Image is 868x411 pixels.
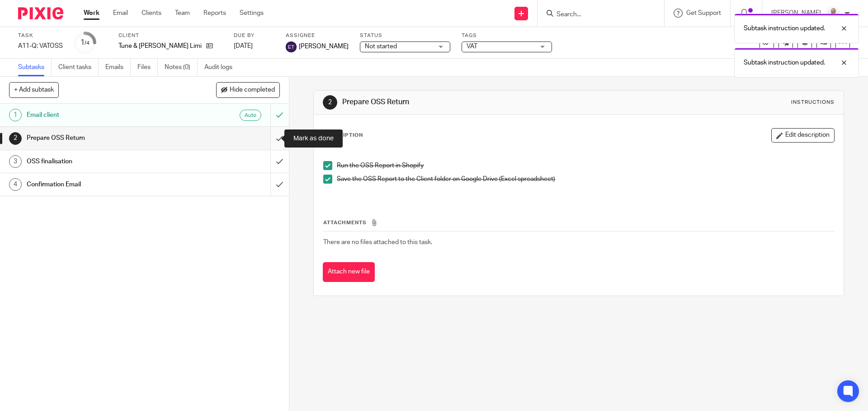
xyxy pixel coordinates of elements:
a: Subtasks [18,59,52,76]
div: 3 [9,155,22,168]
a: Client tasks [58,59,99,76]
a: Notes (0) [165,59,198,76]
a: Email [113,9,128,18]
a: Settings [240,9,264,18]
p: Tune & [PERSON_NAME] Limited [118,42,202,51]
div: 4 [9,178,22,191]
span: Hide completed [230,87,275,94]
button: Hide completed [216,82,280,97]
span: There are no files attached to this task. [323,239,432,245]
h1: Prepare OSS Return [27,131,183,145]
button: Attach new file [323,262,375,282]
p: Subtask instruction updated. [744,58,825,67]
a: Reports [203,9,226,18]
span: Not started [365,43,397,50]
p: Run the OSS Report in Shopify [337,161,834,170]
h1: Confirmation Email [27,178,183,191]
button: + Add subtask [9,82,59,97]
a: Work [84,9,99,18]
span: [DATE] [234,43,253,49]
label: Status [360,32,450,39]
button: Edit description [771,128,835,143]
h1: OSS finalisation [27,155,183,168]
span: [PERSON_NAME] [299,42,349,51]
h1: Email client [27,108,183,122]
div: 1 [9,109,22,121]
img: Pixie [18,7,63,19]
small: /4 [85,41,90,46]
p: Description [323,132,363,139]
span: Attachments [323,220,367,225]
div: Auto [240,110,261,121]
label: Task [18,32,63,39]
label: Assignee [286,32,349,39]
label: Due by [234,32,274,39]
a: Team [175,9,190,18]
div: Instructions [791,99,835,106]
p: Save the OSS Report to the Client folder on Google Drive (Excel spreadsheet) [337,175,834,184]
h1: Prepare OSS Return [342,97,598,107]
div: 2 [323,95,337,110]
img: Mark%20LI%20profiler.png [826,6,840,21]
label: Client [118,32,222,39]
div: 2 [9,132,22,145]
a: Emails [105,59,131,76]
a: Files [137,59,158,76]
div: A11-Q: VATOSS [18,42,63,51]
a: Audit logs [204,59,239,76]
div: 1 [80,37,90,48]
img: svg%3E [286,42,297,52]
p: Subtask instruction updated. [744,24,825,33]
a: Clients [142,9,161,18]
